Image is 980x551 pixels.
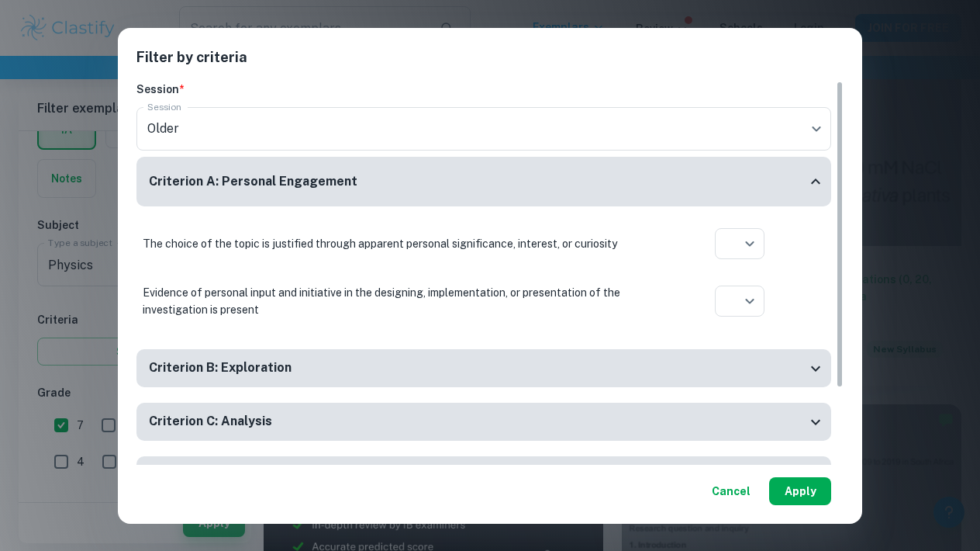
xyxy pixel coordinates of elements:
p: The choice of the topic is justified through apparent personal significance, interest, or curiosity [143,235,654,252]
h6: Criterion C: Analysis [149,412,272,431]
h6: Session [136,81,831,98]
p: Evidence of personal input and initiative in the designing, implementation, or presentation of th... [143,284,654,318]
div: Criterion C: Analysis [136,403,831,441]
div: Older [136,107,831,151]
div: Criterion B: Exploration [136,349,831,387]
label: Session [147,100,181,113]
h6: Criterion A: Personal Engagement [149,172,357,192]
div: Criterion A: Personal Engagement [136,157,831,207]
button: Apply [769,477,831,505]
button: Cancel [706,477,757,505]
h2: Filter by criteria [136,47,844,81]
h6: Criterion B: Exploration [149,359,292,378]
